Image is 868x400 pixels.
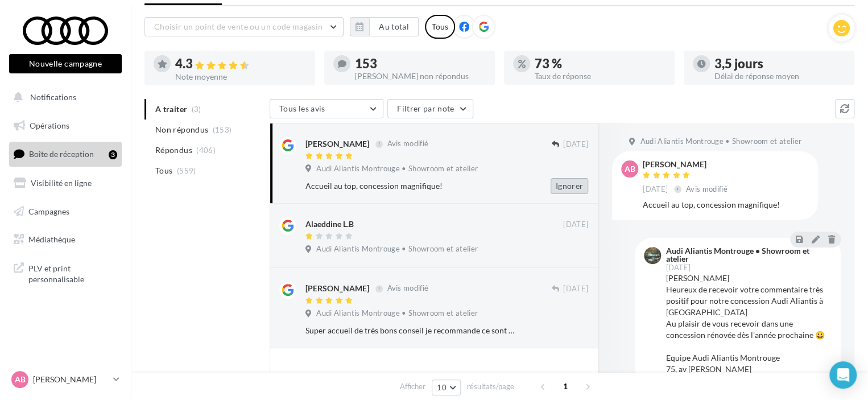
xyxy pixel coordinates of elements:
span: [DATE] [563,284,588,294]
div: Accueil au top, concession magnifique! [643,199,809,211]
button: 10 [432,380,461,395]
div: [PERSON_NAME] non répondus [355,72,486,80]
span: Boîte de réception [29,149,94,159]
span: résultats/page [467,381,514,392]
span: [DATE] [643,184,668,195]
div: 153 [355,57,486,70]
div: Alaeddine L.B [305,218,354,230]
button: Notifications [7,85,119,109]
span: Audi Aliantis Montrouge • Showroom et atelier [640,137,801,147]
span: Notifications [30,92,76,102]
a: AB [PERSON_NAME] [9,369,122,390]
span: Visibilité en ligne [31,178,92,188]
div: 73 % [535,57,666,70]
div: Accueil au top, concession magnifique! [305,180,514,192]
div: [PERSON_NAME] Heureux de recevoir votre commentaire très positif pour notre concession Audi Alian... [666,273,832,375]
button: Au total [350,17,419,36]
span: (406) [196,146,216,155]
div: 3 [109,150,117,159]
span: Audi Aliantis Montrouge • Showroom et atelier [316,308,478,319]
span: Tous les avis [279,104,325,113]
span: Tous [155,165,172,176]
a: Médiathèque [7,228,124,251]
span: Avis modifié [387,284,428,293]
div: Taux de réponse [535,72,666,80]
span: Avis modifié [387,139,428,149]
a: Visibilité en ligne [7,171,124,195]
div: Super accueil de très bons conseil je recommande ce sont de vrais pro.. [305,325,514,336]
div: [PERSON_NAME] [643,160,730,168]
div: Délai de réponse moyen [714,72,845,80]
span: Répondus [155,145,192,156]
span: [DATE] [666,264,691,271]
button: Au total [369,17,419,36]
span: Médiathèque [28,234,75,244]
div: [PERSON_NAME] [305,138,369,150]
span: AB [15,374,26,385]
span: AB [625,163,635,175]
span: Opérations [30,121,69,130]
span: Audi Aliantis Montrouge • Showroom et atelier [316,164,478,174]
span: (153) [213,125,232,134]
span: Audi Aliantis Montrouge • Showroom et atelier [316,244,478,254]
div: Tous [425,15,455,39]
a: Campagnes [7,200,124,224]
div: Audi Aliantis Montrouge • Showroom et atelier [666,247,829,263]
div: 4.3 [175,57,306,71]
span: Non répondus [155,124,208,135]
span: [DATE] [563,139,588,150]
a: Boîte de réception3 [7,142,124,166]
a: PLV et print personnalisable [7,256,124,290]
span: (559) [177,166,196,175]
div: [PERSON_NAME] [305,283,369,294]
button: Choisir un point de vente ou un code magasin [144,17,344,36]
span: Campagnes [28,206,69,216]
span: 10 [437,383,447,392]
button: Nouvelle campagne [9,54,122,73]
button: Ignorer [551,178,588,194]
div: Open Intercom Messenger [829,361,857,389]
button: Tous les avis [270,99,383,118]
span: Avis modifié [686,184,728,193]
span: Choisir un point de vente ou un code magasin [154,22,323,31]
div: 3,5 jours [714,57,845,70]
button: Filtrer par note [387,99,473,118]
div: Note moyenne [175,73,306,81]
span: Afficher [400,381,425,392]
p: [PERSON_NAME] [33,374,109,385]
span: [DATE] [563,220,588,230]
span: 1 [556,377,574,395]
a: Opérations [7,114,124,138]
span: PLV et print personnalisable [28,261,117,285]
